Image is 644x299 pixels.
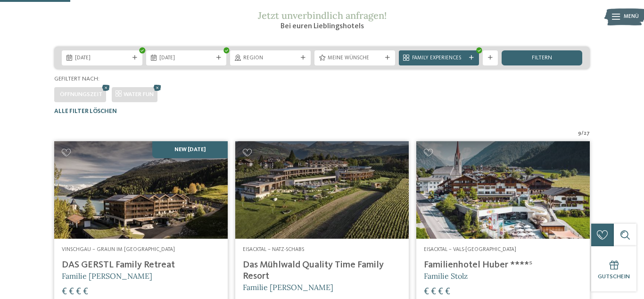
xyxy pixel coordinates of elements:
[431,287,436,297] span: €
[258,9,387,21] span: Jetzt unverbindlich anfragen!
[62,271,152,281] span: Familie [PERSON_NAME]
[124,91,154,97] span: WATER FUN
[69,287,74,297] span: €
[243,55,297,62] span: Region
[235,141,409,239] img: Familienhotels gesucht? Hier findet ihr die besten!
[438,287,443,297] span: €
[532,55,552,61] span: filtern
[75,55,129,62] span: [DATE]
[76,287,81,297] span: €
[62,259,220,271] h4: DAS GERSTL Family Retreat
[424,259,582,271] h4: Familienhotel Huber ****ˢ
[62,247,175,252] span: Vinschgau – Graun im [GEOGRAPHIC_DATA]
[159,55,214,62] span: [DATE]
[445,287,450,297] span: €
[581,130,584,137] span: /
[424,247,516,252] span: Eisacktal – Vals-[GEOGRAPHIC_DATA]
[412,55,466,62] span: Family Experiences
[54,141,228,239] img: Familienhotels gesucht? Hier findet ihr die besten!
[243,259,401,282] h4: Das Mühlwald Quality Time Family Resort
[243,247,304,252] span: Eisacktal – Natz-Schabs
[83,287,88,297] span: €
[54,108,117,114] span: Alle Filter löschen
[598,274,630,280] span: Gutschein
[578,130,581,137] span: 9
[54,76,99,82] span: Gefiltert nach:
[584,130,590,137] span: 27
[62,287,67,297] span: €
[328,55,382,62] span: Meine Wünsche
[60,91,102,97] span: Öffnungszeit
[424,271,468,281] span: Familie Stolz
[243,283,333,292] span: Familie [PERSON_NAME]
[416,141,590,239] img: Familienhotels gesucht? Hier findet ihr die besten!
[424,287,429,297] span: €
[281,23,364,30] span: Bei euren Lieblingshotels
[591,246,636,291] a: Gutschein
